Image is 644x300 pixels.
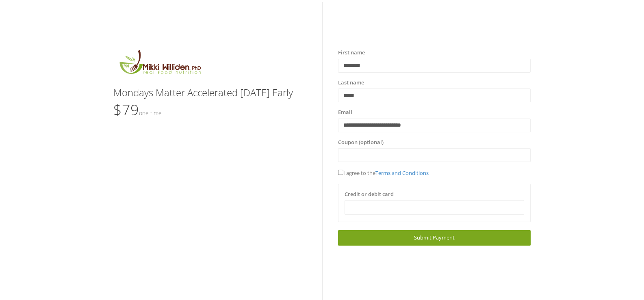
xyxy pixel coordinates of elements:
[414,234,455,241] span: Submit Payment
[338,49,365,57] label: First name
[113,100,162,120] span: $79
[139,109,162,117] small: One time
[113,49,206,79] img: MikkiLogoMain.png
[113,87,306,98] h3: Mondays Matter Accelerated [DATE] Early
[338,230,530,245] a: Submit Payment
[350,204,518,211] iframe: Secure card payment input frame
[338,79,364,87] label: Last name
[338,108,352,117] label: Email
[345,190,394,199] label: Credit or debit card
[375,169,429,177] a: Terms and Conditions
[338,169,429,177] span: I agree to the
[338,138,384,147] label: Coupon (optional)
